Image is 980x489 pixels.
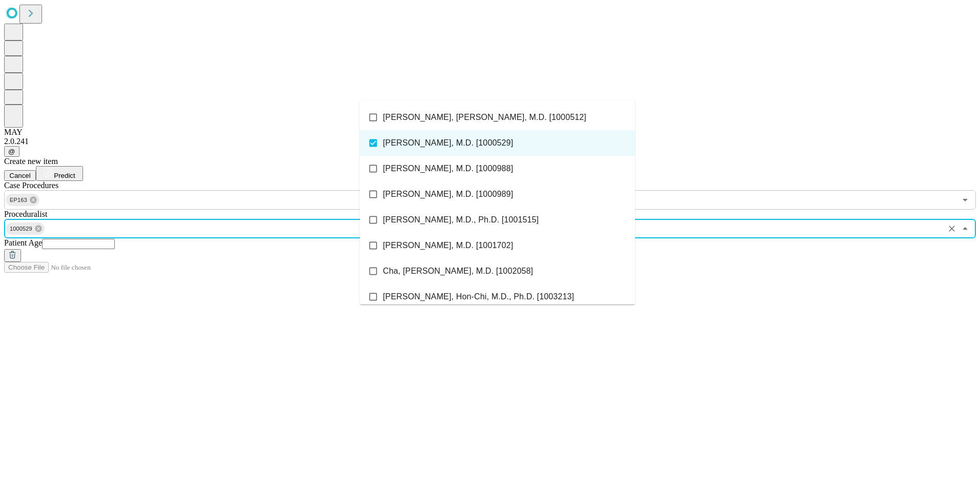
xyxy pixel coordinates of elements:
button: Cancel [4,170,36,181]
span: [PERSON_NAME], M.D. [1000989] [383,188,513,200]
span: Patient Age [4,238,42,247]
span: 1000529 [6,223,36,235]
div: EP163 [6,194,39,206]
span: Cha, [PERSON_NAME], M.D. [1002058] [383,265,533,277]
button: @ [4,146,19,157]
span: [PERSON_NAME], M.D., Ph.D. [1001515] [383,214,539,226]
span: [PERSON_NAME], M.D. [1001702] [383,239,513,252]
span: EP163 [6,194,31,206]
span: [PERSON_NAME], [PERSON_NAME], M.D. [1000512] [383,111,586,124]
div: MAY [4,128,976,137]
span: Proceduralist [4,210,47,218]
span: Predict [54,172,75,179]
span: [PERSON_NAME], M.D. [1000988] [383,162,513,175]
span: Cancel [9,172,31,179]
span: Create new item [4,157,58,166]
span: [PERSON_NAME], Hon-Chi, M.D., Ph.D. [1003213] [383,291,574,303]
span: [PERSON_NAME], M.D. [1000529] [383,137,513,149]
span: Scheduled Procedure [4,181,58,190]
button: Predict [36,166,83,181]
div: 1000529 [6,222,45,235]
button: Clear [945,221,959,236]
button: Close [958,221,972,236]
div: 2.0.241 [4,137,976,146]
span: @ [8,148,15,155]
button: Open [958,193,972,207]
